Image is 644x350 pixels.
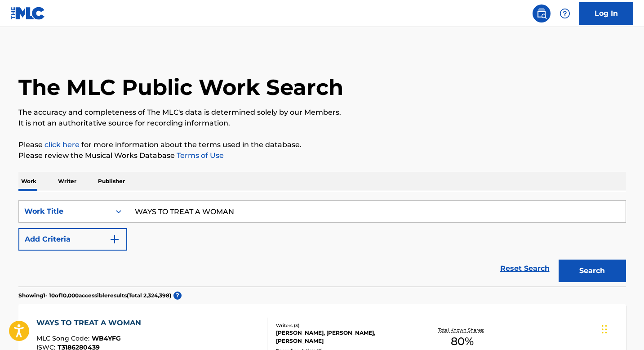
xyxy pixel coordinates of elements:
[18,139,626,150] p: Please for more information about the terms used in the database.
[559,260,626,282] button: Search
[109,234,120,245] img: 9d2ae6d4665cec9f34b9.svg
[18,74,343,101] h1: The MLC Public Work Search
[92,334,121,342] span: WB4YFG
[18,292,171,300] p: Showing 1 - 10 of 10,000 accessible results (Total 2,324,398 )
[175,151,224,160] a: Terms of Use
[599,307,644,350] iframe: Chat Widget
[579,2,633,25] a: Log In
[24,206,105,217] div: Work Title
[11,7,45,20] img: MLC Logo
[556,4,574,22] div: Help
[18,118,626,129] p: It is not an authoritative source for recording information.
[18,107,626,118] p: The accuracy and completeness of The MLC's data is determined solely by our Members.
[536,8,547,19] img: search
[18,150,626,161] p: Please review the Musical Works Database
[44,140,80,149] a: click here
[496,259,554,278] a: Reset Search
[602,316,607,343] div: Drag
[18,200,626,287] form: Search Form
[36,318,146,328] div: WAYS TO TREAT A WOMAN
[18,228,127,251] button: Add Criteria
[560,8,570,19] img: help
[451,333,474,350] span: 80 %
[18,172,39,191] p: Work
[276,329,412,345] div: [PERSON_NAME], [PERSON_NAME], [PERSON_NAME]
[533,4,551,22] a: Public Search
[95,172,128,191] p: Publisher
[55,172,79,191] p: Writer
[36,334,92,342] span: MLC Song Code :
[173,292,182,300] span: ?
[276,322,412,329] div: Writers ( 3 )
[438,327,486,333] p: Total Known Shares:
